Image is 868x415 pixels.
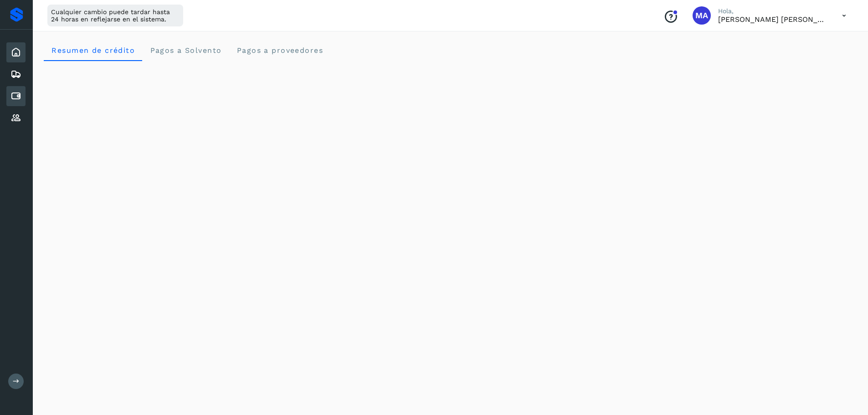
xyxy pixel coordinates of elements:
[718,15,827,24] p: Mario Alvaro Perez
[718,7,827,15] p: Hola,
[6,86,26,106] div: Cuentas por pagar
[236,46,323,55] span: Pagos a proveedores
[51,46,135,55] span: Resumen de crédito
[6,42,26,62] div: Inicio
[6,64,26,84] div: Embarques
[47,5,183,26] div: Cualquier cambio puede tardar hasta 24 horas en reflejarse en el sistema.
[6,108,26,128] div: Proveedores
[149,46,221,55] span: Pagos a Solvento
